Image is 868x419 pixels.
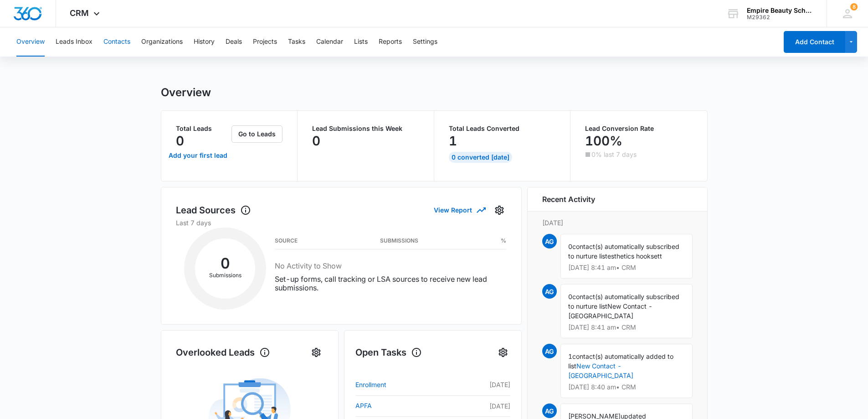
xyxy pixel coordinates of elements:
a: APFA [355,400,467,411]
p: [DATE] [467,401,510,411]
span: New Contact - [GEOGRAPHIC_DATA] [568,302,652,320]
span: 8 [850,3,858,10]
span: CRM [70,8,89,18]
span: AG [542,344,557,358]
p: Lead Submissions this Week [312,125,419,132]
span: esthetics hooksett [607,252,662,260]
button: View Report [434,202,485,218]
button: Projects [253,27,277,57]
p: 100% [585,134,622,148]
p: [DATE] 8:41 am • CRM [568,324,685,331]
p: Set-up forms, call tracking or LSA sources to receive new lead submissions. [275,275,506,292]
span: AG [542,234,557,248]
button: Overview [16,27,45,57]
button: Lists [354,27,368,57]
button: Settings [309,345,324,360]
button: Deals [226,27,242,57]
span: contact(s) automatically subscribed to nurture list [568,243,679,260]
p: Last 7 days [176,218,507,228]
span: AG [542,403,557,418]
button: Tasks [288,27,305,57]
a: New Contact - [GEOGRAPHIC_DATA] [568,362,633,379]
h3: Submissions [380,238,418,243]
button: Calendar [316,27,343,57]
div: 0 Converted [DATE] [449,152,512,163]
a: Add your first lead [167,145,230,166]
h6: Recent Activity [542,194,595,205]
button: Settings [492,203,507,217]
button: Settings [496,345,510,360]
h3: % [501,238,506,243]
a: Enrollment [355,379,467,390]
p: 0 [176,134,184,148]
h1: Overview [161,86,211,99]
p: Total Leads Converted [449,125,556,132]
button: Go to Leads [231,125,282,143]
div: notifications count [850,3,858,10]
p: 1 [449,134,457,148]
span: 0 [568,243,572,250]
span: 1 [568,352,572,360]
h1: Overlooked Leads [176,346,270,359]
span: contact(s) automatically subscribed to nurture list [568,293,679,310]
span: 0 [568,293,572,300]
h1: Open Tasks [355,346,422,359]
p: [DATE] 8:40 am • CRM [568,384,685,390]
button: Organizations [141,27,183,57]
p: Submissions [195,271,255,279]
div: account name [747,7,813,14]
span: AG [542,284,557,299]
button: Settings [413,27,437,57]
button: Leads Inbox [56,27,92,57]
p: Lead Conversion Rate [585,125,693,132]
span: contact(s) automatically added to list [568,352,673,370]
h1: Lead Sources [176,203,251,217]
p: Total Leads [176,125,230,132]
button: History [194,27,215,57]
p: 0 [312,134,320,148]
button: Add Contact [784,31,845,53]
p: [DATE] [467,380,510,389]
a: Go to Leads [231,130,282,138]
p: [DATE] [542,218,693,228]
h3: No Activity to Show [275,260,506,271]
p: 0% last 7 days [591,151,637,158]
p: [DATE] 8:41 am • CRM [568,264,685,271]
div: account id [747,14,813,21]
h2: 0 [195,258,255,269]
button: Contacts [103,27,130,57]
button: Reports [379,27,402,57]
h3: Source [275,238,298,243]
